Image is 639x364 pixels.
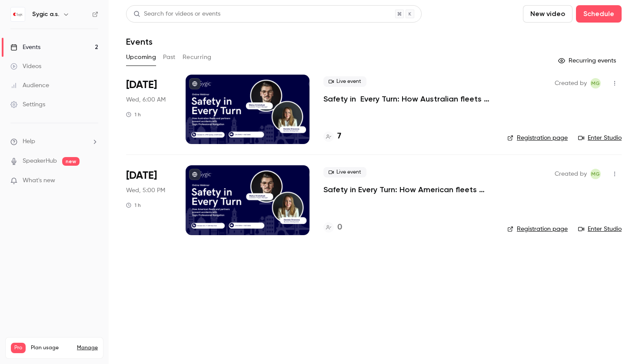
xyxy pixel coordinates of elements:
[590,78,601,89] span: Michaela Gálfiová
[555,169,587,179] span: Created by
[163,50,176,64] button: Past
[62,157,80,166] span: new
[23,157,57,166] a: SpeakerHub
[23,176,55,185] span: What's new
[323,184,493,195] a: Safety in Every Turn: How American fleets and partners prevent accidents with Sygic Professional ...
[591,169,600,179] span: MG
[10,43,40,52] div: Events
[10,62,41,71] div: Videos
[323,94,493,104] a: Safety in Every Turn: How Australian fleets and partners prevent accidents with Sygic Professiona...
[10,100,45,109] div: Settings
[576,5,622,23] button: Schedule
[126,111,141,118] div: 1 h
[590,169,601,179] span: Michaela Gálfiová
[88,177,98,185] iframe: Noticeable Trigger
[323,131,341,142] a: 7
[507,134,568,142] a: Registration page
[31,344,72,351] span: Plan usage
[591,78,600,89] span: MG
[323,167,366,177] span: Live event
[133,10,220,19] div: Search for videos or events
[323,76,366,87] span: Live event
[337,222,342,233] h4: 0
[10,81,49,90] div: Audience
[126,165,172,235] div: Oct 22 Wed, 11:00 AM (America/New York)
[126,169,157,183] span: [DATE]
[126,95,166,104] span: Wed, 6:00 AM
[323,222,342,233] a: 0
[32,10,59,19] h6: Sygic a.s.
[126,186,165,195] span: Wed, 5:00 PM
[126,202,141,209] div: 1 h
[578,225,622,233] a: Enter Studio
[555,78,587,89] span: Created by
[578,134,622,142] a: Enter Studio
[126,78,157,92] span: [DATE]
[523,5,572,23] button: New video
[10,137,98,146] li: help-dropdown-opener
[126,50,156,64] button: Upcoming
[554,54,622,68] button: Recurring events
[126,75,172,144] div: Oct 8 Wed, 3:00 PM (Australia/Sydney)
[337,131,341,142] h4: 7
[126,36,153,47] h1: Events
[77,344,98,351] a: Manage
[11,7,25,21] img: Sygic a.s.
[183,50,212,64] button: Recurring
[11,343,26,353] span: Pro
[23,137,35,146] span: Help
[507,225,568,233] a: Registration page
